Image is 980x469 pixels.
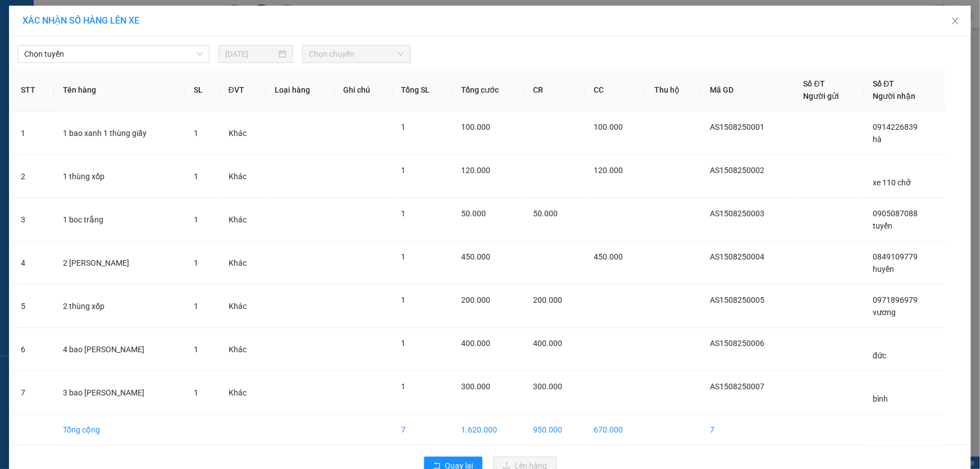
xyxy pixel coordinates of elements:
span: Chọn chuyến [309,45,404,62]
th: ĐVT [220,69,266,112]
td: Khác [220,371,266,415]
span: Chọn tuyến [24,45,203,62]
td: Khác [220,112,266,155]
th: Thu hộ [645,69,701,112]
span: hà [873,135,882,144]
td: Khác [220,328,266,371]
span: 1 [194,345,198,354]
th: CR [524,69,585,112]
span: 0849109779 [873,252,918,261]
span: 1 [194,258,198,267]
span: 200.000 [461,295,490,304]
td: Khác [220,198,266,242]
span: huyền [873,265,894,274]
span: 50.000 [461,209,486,218]
span: Số ĐT [873,79,894,88]
span: 1 [194,388,198,397]
span: 1 [402,209,406,218]
span: 1 [402,122,406,131]
span: 1 [194,129,198,138]
span: 450.000 [461,252,490,261]
span: AS1508250004 [710,252,765,261]
td: Khác [220,242,266,285]
span: 450.000 [594,252,623,261]
span: AS1508250006 [710,339,765,348]
span: xe 110 chở [873,178,911,187]
td: 670.000 [585,415,645,445]
td: 7 [701,415,795,445]
td: 1.620.000 [452,415,524,445]
td: 2 [PERSON_NAME] [54,242,185,285]
span: Số ĐT [804,79,825,88]
td: 950.000 [524,415,585,445]
span: tuyến [873,221,892,230]
span: AS1508250003 [710,209,765,218]
button: Close [940,6,971,37]
th: Tổng SL [393,69,453,112]
span: vương [873,308,896,317]
span: 1 [402,339,406,348]
span: 1 [402,382,406,391]
span: đức [873,351,886,360]
span: close [951,16,960,25]
span: 1 [194,172,198,181]
span: bình [873,394,888,403]
th: Tên hàng [54,69,185,112]
span: XÁC NHẬN SỐ HÀNG LÊN XE [22,15,139,26]
span: 50.000 [533,209,558,218]
td: 3 bao [PERSON_NAME] [54,371,185,415]
td: Khác [220,155,266,198]
th: Loại hàng [266,69,334,112]
span: Người gửi [804,92,840,101]
td: 4 bao [PERSON_NAME] [54,328,185,371]
span: AS1508250005 [710,295,765,304]
td: 6 [12,328,54,371]
th: Mã GD [701,69,795,112]
span: 100.000 [461,122,490,131]
th: STT [12,69,54,112]
span: 300.000 [461,382,490,391]
td: 1 [12,112,54,155]
span: 120.000 [461,166,490,175]
td: 1 thùng xốp [54,155,185,198]
td: 7 [393,415,453,445]
span: 400.000 [533,339,562,348]
span: 1 [194,215,198,224]
td: 1 boc trắng [54,198,185,242]
span: AS1508250007 [710,382,765,391]
span: 200.000 [533,295,562,304]
td: 4 [12,242,54,285]
td: 2 thùng xốp [54,285,185,328]
td: 5 [12,285,54,328]
span: 0905087088 [873,209,918,218]
th: Ghi chú [335,69,393,112]
input: 15/08/2025 [225,48,276,60]
td: 3 [12,198,54,242]
td: 1 bao xanh 1 thùng giấy [54,112,185,155]
span: 1 [402,166,406,175]
span: 0971896979 [873,295,918,304]
span: AS1508250002 [710,166,765,175]
span: 400.000 [461,339,490,348]
span: 1 [402,252,406,261]
th: SL [185,69,220,112]
span: 300.000 [533,382,562,391]
td: 7 [12,371,54,415]
th: Tổng cước [452,69,524,112]
span: 100.000 [594,122,623,131]
td: Khác [220,285,266,328]
span: AS1508250001 [710,122,765,131]
span: 120.000 [594,166,623,175]
td: Tổng cộng [54,415,185,445]
span: Người nhận [873,92,915,101]
span: 1 [402,295,406,304]
span: 0914226839 [873,122,918,131]
span: 1 [194,302,198,311]
td: 2 [12,155,54,198]
th: CC [585,69,645,112]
